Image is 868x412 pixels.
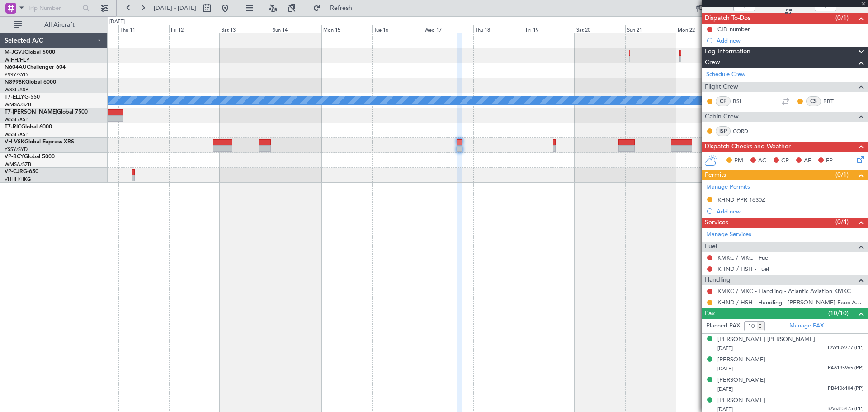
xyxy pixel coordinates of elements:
[733,97,753,105] a: BSI
[169,25,220,33] div: Fri 12
[10,18,98,32] button: All Aircraft
[5,65,27,70] span: N604AU
[5,101,31,108] a: WMSA/SZB
[717,345,733,352] span: [DATE]
[828,385,863,393] span: PB4106104 (PP)
[5,169,38,175] a: VP-CJRG-650
[705,112,739,122] span: Cabin Crew
[828,365,863,372] span: PA6195965 (PP)
[109,18,125,26] div: [DATE]
[717,355,765,365] div: [PERSON_NAME]
[705,47,750,57] span: Leg Information
[575,25,625,33] div: Sat 20
[705,57,720,68] span: Crew
[717,287,851,295] a: KMKC / MKC - Handling - Atlantic Aviation KMKC
[717,335,815,344] div: [PERSON_NAME] [PERSON_NAME]
[828,308,849,318] span: (10/10)
[5,80,25,85] span: N8998K
[321,25,372,33] div: Mon 15
[806,96,821,106] div: CS
[5,86,28,93] a: WSSL/XSP
[5,80,56,85] a: N8998KGlobal 6000
[717,265,769,273] a: KHND / HSH - Fuel
[5,50,24,55] span: M-JGVJ
[734,156,743,166] span: PM
[706,70,745,79] a: Schedule Crew
[154,4,196,12] span: [DATE] - [DATE]
[271,25,321,33] div: Sun 14
[309,1,363,15] button: Refresh
[5,124,21,130] span: T7-RIC
[804,156,811,166] span: AF
[781,156,789,166] span: CR
[322,5,360,11] span: Refresh
[372,25,423,33] div: Tue 16
[706,230,751,239] a: Manage Services
[717,254,769,261] a: KMKC / MKC - Fuel
[717,386,733,393] span: [DATE]
[717,37,863,44] div: Add new
[706,183,750,192] a: Manage Permits
[705,13,750,24] span: Dispatch To-Dos
[835,13,849,23] span: (0/1)
[5,176,31,183] a: VHHH/HKG
[5,139,24,145] span: VH-VSK
[717,396,765,405] div: [PERSON_NAME]
[5,116,28,123] a: WSSL/XSP
[5,65,66,70] a: N604AUChallenger 604
[823,97,844,105] a: BBT
[5,154,24,160] span: VP-BCY
[733,127,753,135] a: CORD
[5,169,23,175] span: VP-CJR
[220,25,270,33] div: Sat 13
[705,82,738,92] span: Flight Crew
[5,131,28,138] a: WSSL/XSP
[826,156,833,166] span: FP
[625,25,676,33] div: Sun 21
[717,25,750,33] div: CID number
[758,156,766,166] span: AC
[5,95,24,100] span: T7-ELLY
[5,146,28,153] a: YSSY/SYD
[676,25,726,33] div: Mon 22
[423,25,473,33] div: Wed 17
[705,242,717,252] span: Fuel
[5,161,31,168] a: WMSA/SZB
[835,170,849,180] span: (0/1)
[5,95,40,100] a: T7-ELLYG-550
[5,124,52,130] a: T7-RICGlobal 6000
[717,208,863,215] div: Add new
[705,170,726,180] span: Permits
[706,322,740,331] label: Planned PAX
[524,25,575,33] div: Fri 19
[5,109,88,115] a: T7-[PERSON_NAME]Global 7500
[705,218,728,228] span: Services
[716,126,731,136] div: ISP
[717,376,765,385] div: [PERSON_NAME]
[24,22,95,28] span: All Aircraft
[835,217,849,227] span: (0/4)
[5,109,57,115] span: T7-[PERSON_NAME]
[5,50,55,55] a: M-JGVJGlobal 5000
[717,298,863,306] a: KHND / HSH - Handling - [PERSON_NAME] Exec Arpt KHND / HSH
[789,322,824,331] a: Manage PAX
[705,308,715,319] span: Pax
[717,365,733,372] span: [DATE]
[705,142,791,152] span: Dispatch Checks and Weather
[705,275,731,285] span: Handling
[716,96,731,106] div: CP
[118,25,169,33] div: Thu 11
[5,57,29,63] a: WIHH/HLP
[28,1,80,15] input: Trip Number
[473,25,524,33] div: Thu 18
[5,139,74,145] a: VH-VSKGlobal Express XRS
[717,196,765,204] div: KHND PPR 1630Z
[5,154,55,160] a: VP-BCYGlobal 5000
[828,344,863,352] span: PA9109777 (PP)
[5,71,28,78] a: YSSY/SYD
